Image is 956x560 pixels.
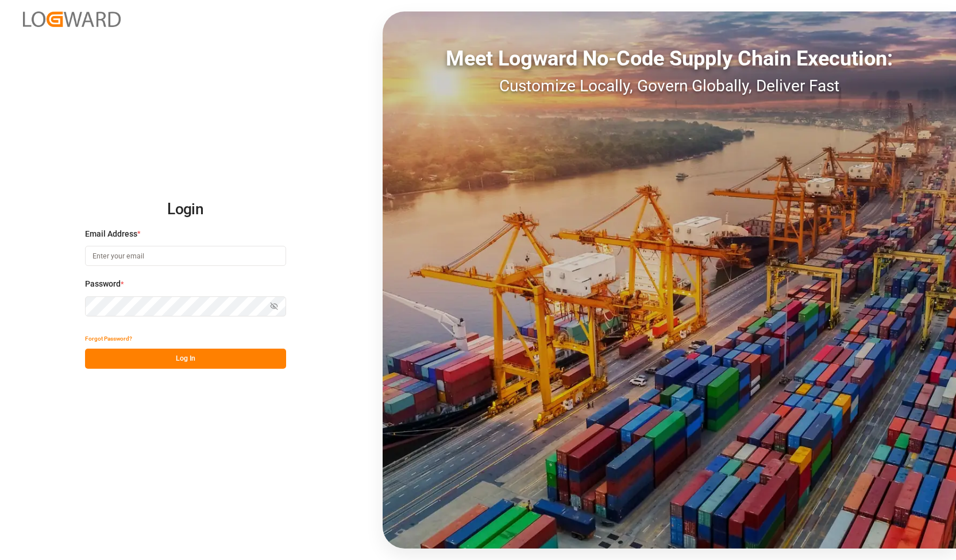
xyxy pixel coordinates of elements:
[85,278,121,290] span: Password
[85,329,132,349] button: Forgot Password?
[85,228,137,240] span: Email Address
[383,43,956,74] div: Meet Logward No-Code Supply Chain Execution:
[23,11,121,27] img: Logward_new_orange.png
[85,191,286,228] h2: Login
[383,74,956,98] div: Customize Locally, Govern Globally, Deliver Fast
[85,349,286,369] button: Log In
[85,246,286,266] input: Enter your email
